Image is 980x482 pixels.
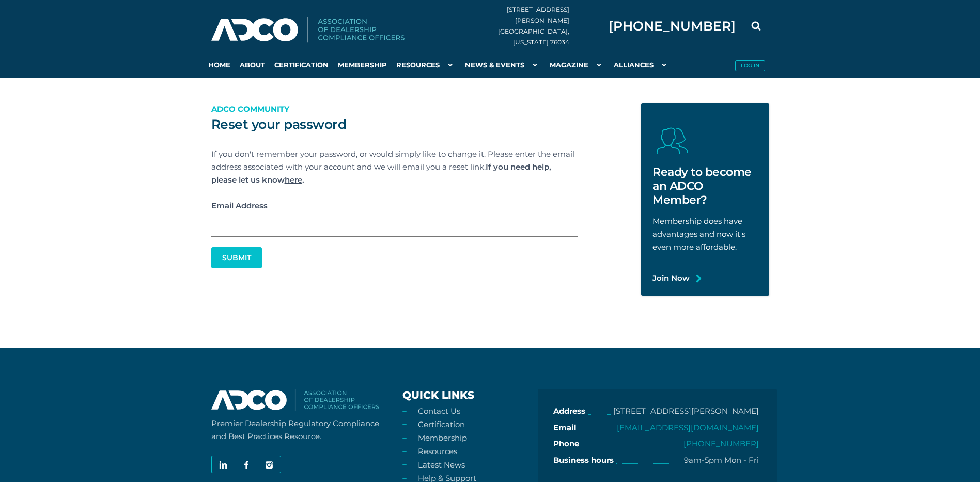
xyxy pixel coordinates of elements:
[402,389,531,402] h3: Quick Links
[235,52,270,78] a: About
[418,406,460,416] a: Contact Us
[735,60,765,71] button: Log in
[613,404,759,418] p: [STREET_ADDRESS][PERSON_NAME]
[211,116,578,132] h2: Reset your password
[270,52,333,78] a: Certification
[211,417,387,443] p: Premier Dealership Regulatory Compliance and Best Practices Resource.
[617,423,759,432] a: [EMAIL_ADDRESS][DOMAIN_NAME]
[545,52,609,78] a: Magazine
[392,52,460,78] a: Resources
[609,20,736,33] span: [PHONE_NUMBER]
[683,439,759,448] a: [PHONE_NUMBER]
[211,17,405,43] img: Association of Dealership Compliance Officers logo
[418,419,465,429] a: Certification
[730,52,769,78] a: Log in
[553,437,579,451] b: Phone
[553,404,585,418] b: Address
[211,247,262,268] button: Submit
[285,175,302,185] a: here
[211,389,379,411] img: association-of-dealership-compliance-officers-logo2023.svg
[418,460,465,470] a: Latest News
[211,199,578,212] label: Email Address
[684,454,759,468] p: 9am-5pm Mon - Fri
[609,52,674,78] a: Alliances
[418,433,467,443] a: Membership
[652,165,758,207] h2: Ready to become an ADCO Member?
[553,421,577,435] b: Email
[498,4,593,48] div: [STREET_ADDRESS][PERSON_NAME] [GEOGRAPHIC_DATA], [US_STATE] 76034
[211,102,578,115] p: ADCO Community
[204,52,235,78] a: Home
[418,446,457,456] a: Resources
[333,52,392,78] a: Membership
[652,272,690,284] a: Join Now
[460,52,545,78] a: News & Events
[211,147,578,186] p: If you don't remember your password, or would simply like to change it. Please enter the email ad...
[652,215,758,253] p: Membership does have advantages and now it's even more affordable.
[553,454,614,468] b: Business hours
